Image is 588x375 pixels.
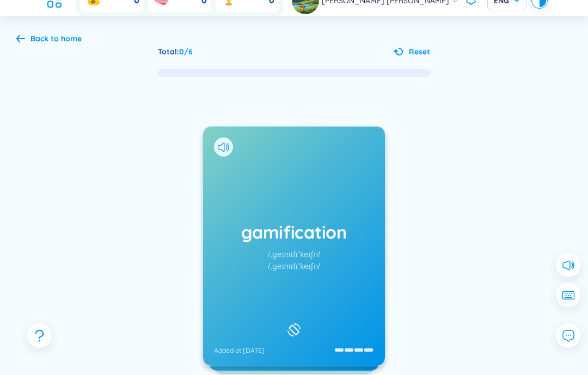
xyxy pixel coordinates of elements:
[158,47,179,57] span: Total :
[394,46,430,58] button: Reset
[30,33,82,45] div: Back to home
[33,329,46,342] span: question
[16,35,82,45] a: Back to home
[27,323,52,348] button: question
[214,220,374,244] h1: gamification
[268,248,320,260] div: /ˌɡeɪmɪfɪˈkeɪʃn/
[214,346,265,355] div: Added at [DATE]
[179,47,193,57] span: 0 / 6
[409,46,430,58] span: Reset
[268,260,320,272] div: /ˌɡeɪmɪfɪˈkeɪʃn/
